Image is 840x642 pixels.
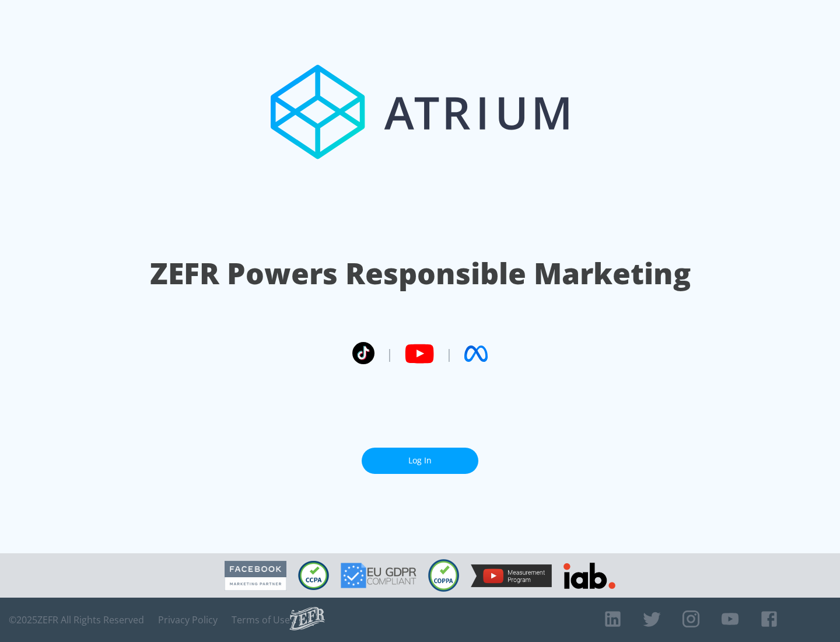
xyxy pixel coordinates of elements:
a: Log In [362,448,478,474]
a: Privacy Policy [158,614,218,626]
img: CCPA Compliant [298,561,329,590]
img: Facebook Marketing Partner [225,561,286,591]
a: Terms of Use [232,614,290,626]
img: YouTube Measurement Program [471,564,552,587]
img: GDPR Compliant [341,563,416,588]
span: | [446,345,453,362]
span: © 2025 ZEFR All Rights Reserved [9,614,144,626]
img: COPPA Compliant [428,559,459,592]
img: IAB [563,563,615,589]
span: | [386,345,393,362]
h1: ZEFR Powers Responsible Marketing [150,253,691,294]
